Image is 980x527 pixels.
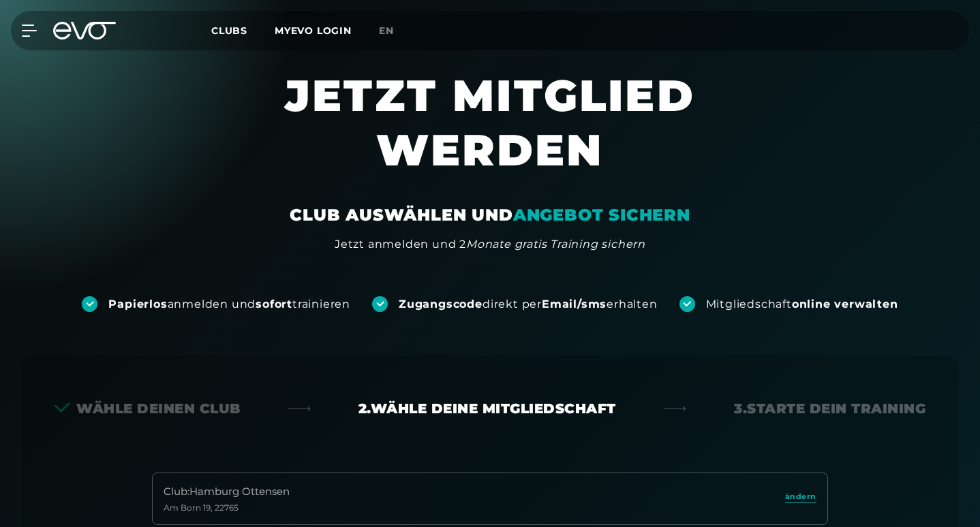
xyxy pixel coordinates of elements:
strong: sofort [256,298,292,310]
strong: online verwalten [792,298,898,310]
a: ändern [785,491,816,507]
div: Jetzt anmelden und 2 [335,236,645,253]
a: MYEVO LOGIN [275,25,352,37]
strong: Zugangscode [399,298,483,310]
div: direkt per erhalten [399,297,657,312]
span: Clubs [211,25,247,37]
em: ANGEBOT SICHERN [513,205,690,225]
span: en [379,25,394,37]
div: Mitgliedschaft [706,297,898,312]
a: en [379,23,410,39]
span: ändern [785,491,816,502]
div: Club : Hamburg Ottensen [164,484,290,500]
h1: JETZT MITGLIED WERDEN [177,68,803,204]
em: Monate gratis Training sichern [466,238,645,251]
a: Clubs [211,24,275,37]
div: anmelden und trainieren [108,297,350,312]
div: 3. Starte dein Training [734,399,925,418]
div: Am Born 19 , 22765 [164,502,290,513]
div: Wähle deinen Club [55,399,241,418]
strong: Papierlos [108,298,167,310]
div: CLUB AUSWÄHLEN UND [290,204,690,226]
div: 2. Wähle deine Mitgliedschaft [358,399,616,418]
strong: Email/sms [542,298,607,310]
